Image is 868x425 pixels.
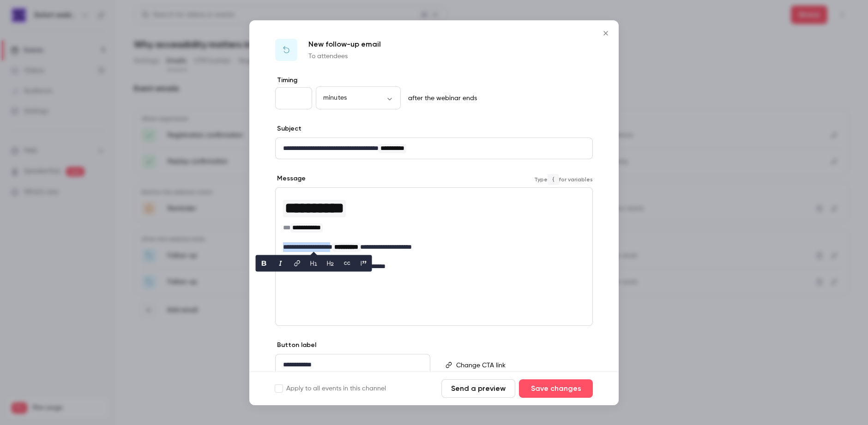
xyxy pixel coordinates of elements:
button: Save changes [519,379,593,398]
p: To attendees [308,52,381,61]
div: editor [452,354,592,376]
label: Subject [275,124,301,133]
div: minutes [316,93,401,102]
p: after the webinar ends [404,94,477,103]
button: Close [597,24,615,42]
label: Timing [275,76,593,85]
div: editor [276,138,592,159]
label: Message [275,174,306,183]
button: bold [257,256,271,270]
button: blockquote [356,256,371,270]
button: italic [273,256,288,270]
code: { [548,174,559,185]
div: editor [276,354,430,375]
p: New follow-up email [308,39,381,50]
label: Apply to all events in this channel [275,384,386,393]
div: editor [276,188,592,277]
button: Send a preview [441,379,515,398]
button: link [290,256,305,270]
label: Button label [275,341,316,350]
span: Type for variables [534,174,593,185]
